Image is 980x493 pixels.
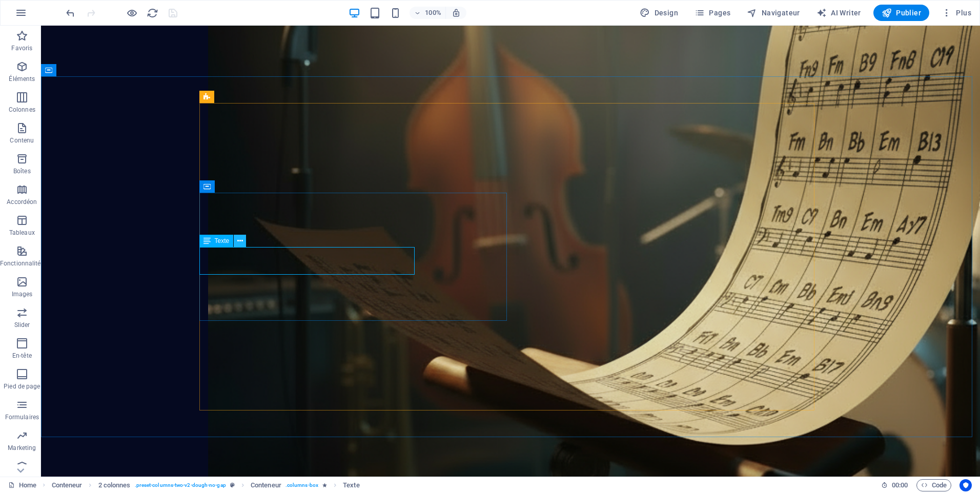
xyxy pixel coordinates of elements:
button: Usercentrics [959,479,972,491]
button: Pages [690,5,734,21]
p: Tableaux [9,229,35,237]
p: Contenu [10,136,34,145]
span: Cliquez pour sélectionner. Double-cliquez pour modifier. [343,479,359,491]
p: Images [12,290,33,298]
p: Formulaires [5,413,39,421]
i: Lors du redimensionnement, ajuster automatiquement le niveau de zoom en fonction de l'appareil sé... [452,8,461,17]
span: Texte [215,238,230,244]
span: Pages [695,8,730,18]
span: . columns-box [285,479,318,491]
span: . preset-columns-two-v2-dough-no-gap [135,479,226,491]
i: Actualiser la page [147,7,158,19]
span: Publier [882,8,921,18]
button: undo [64,7,76,19]
span: 00 00 [892,479,908,491]
span: Design [640,8,678,18]
button: AI Writer [812,5,865,21]
p: Boîtes [13,167,31,175]
span: Navigateur [747,8,800,18]
p: En-tête [12,352,32,360]
button: Design [636,5,682,21]
span: Cliquez pour sélectionner. Double-cliquez pour modifier. [98,479,131,491]
button: Cliquez ici pour quitter le mode Aperçu et poursuivre l'édition. [126,7,138,19]
i: Cet élément contient une animation. [322,482,327,488]
button: 100% [410,7,446,19]
span: : [899,481,901,489]
i: Cet élément est une présélection personnalisable. [230,482,235,488]
span: Cliquez pour sélectionner. Double-cliquez pour modifier. [251,479,281,491]
h6: 100% [425,7,441,19]
p: Accordéon [7,198,37,206]
p: Favoris [11,44,32,52]
h6: Durée de la session [881,479,908,491]
span: Plus [942,8,971,18]
button: reload [146,7,158,19]
span: Cliquez pour sélectionner. Double-cliquez pour modifier. [52,479,83,491]
p: Éléments [9,75,35,83]
i: Annuler : Modifier le lien (Ctrl+Z) [65,7,76,19]
p: Colonnes [9,106,35,114]
button: Plus [937,5,975,21]
nav: breadcrumb [52,479,360,491]
button: Publier [873,5,929,21]
p: Pied de page [4,382,40,391]
span: AI Writer [816,8,861,18]
span: Code [921,479,947,491]
button: Navigateur [743,5,804,21]
button: Code [916,479,951,491]
a: Cliquez pour annuler la sélection. Double-cliquez pour ouvrir Pages. [8,479,36,491]
p: Slider [14,321,30,329]
div: Design (Ctrl+Alt+Y) [636,5,682,21]
p: Marketing [8,444,36,452]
